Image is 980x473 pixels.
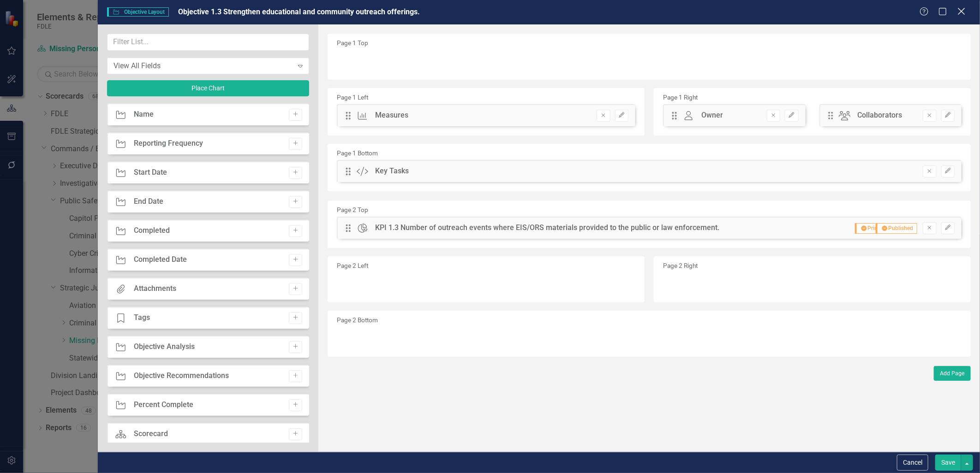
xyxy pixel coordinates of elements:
[337,206,368,213] small: Page 2 Top
[134,371,229,381] div: Objective Recommendations
[134,109,154,120] div: Name
[337,316,378,324] small: Page 2 Bottom
[134,254,187,265] div: Completed Date
[134,313,150,323] div: Tags
[134,342,195,352] div: Objective Analysis
[337,39,368,47] small: Page 1 Top
[375,166,409,177] div: Key Tasks
[134,284,176,294] div: Attachments
[337,262,368,269] small: Page 2 Left
[935,455,961,471] button: Save
[375,110,408,121] div: Measures
[375,223,719,233] div: KPI 1.3 Number of outreach events where EIS/ORS materials provided to the public or law enforcement.
[134,225,170,236] div: Completed
[134,196,163,207] div: End Date
[134,429,168,439] div: Scorecard
[134,138,203,149] div: Reporting Frequency
[876,223,917,234] span: Published
[337,149,378,157] small: Page 1 Bottom
[858,110,902,121] div: Collaborators
[107,34,309,51] input: Filter List...
[134,167,167,178] div: Start Date
[701,110,723,121] div: Owner
[107,7,168,17] span: Objective Layout
[107,80,309,96] button: Place Chart
[114,60,293,71] div: View All Fields
[663,262,698,269] small: Page 2 Right
[897,455,928,471] button: Cancel
[337,94,368,101] small: Page 1 Left
[663,94,698,101] small: Page 1 Right
[855,223,890,234] span: Printed
[134,400,193,410] div: Percent Complete
[178,7,420,16] span: Objective 1.3 Strengthen educational and community outreach offerings.
[934,366,971,381] button: Add Page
